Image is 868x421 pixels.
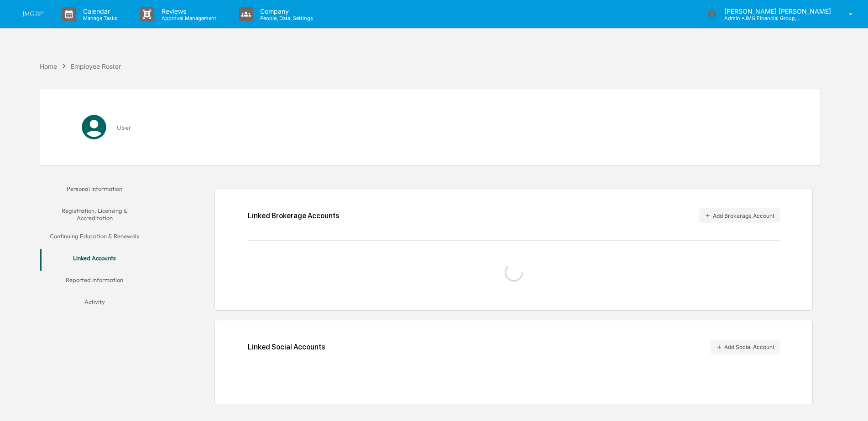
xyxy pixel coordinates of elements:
[40,180,149,315] div: secondary tabs example
[40,249,149,271] button: Linked Accounts
[154,15,221,21] p: Approval Management
[248,340,780,354] div: Linked Social Accounts
[253,7,318,15] p: Company
[40,180,149,201] button: Personal Information
[40,227,149,249] button: Continuing Education & Renewals
[248,211,339,220] div: Linked Brokerage Accounts
[717,7,836,15] p: [PERSON_NAME] [PERSON_NAME]
[154,7,221,15] p: Reviews
[717,15,802,21] p: Admin • JMG Financial Group, Ltd.
[40,271,149,293] button: Reported Information
[711,340,780,354] button: Add Social Account
[76,7,122,15] p: Calendar
[699,208,780,223] button: Add Brokerage Account
[76,15,122,21] p: Manage Tasks
[40,201,149,227] button: Registration, Licensing & Accreditation
[117,124,131,131] h3: User
[253,15,318,21] p: People, Data, Settings
[40,293,149,314] button: Activity
[40,62,57,70] div: Home
[71,62,121,70] div: Employee Roster
[22,11,44,17] img: logo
